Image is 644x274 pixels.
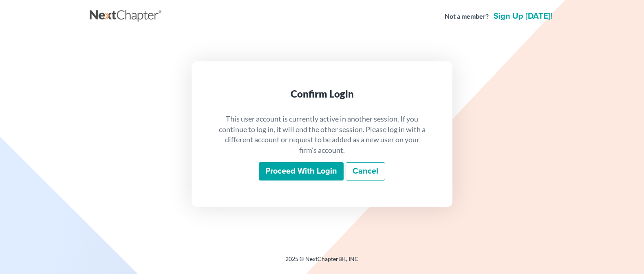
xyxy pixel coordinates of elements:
div: 2025 © NextChapterBK, INC [90,255,554,270]
a: Cancel [346,162,385,181]
p: This user account is currently active in another session. If you continue to log in, it will end ... [218,114,426,156]
input: Proceed with login [259,162,344,181]
a: Sign up [DATE]! [492,12,554,20]
strong: Not a member? [445,12,489,21]
div: Confirm Login [218,87,426,100]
